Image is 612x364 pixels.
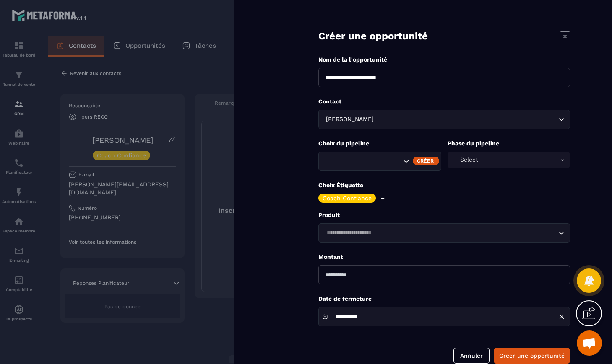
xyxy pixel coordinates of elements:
button: Créer une opportunité [494,348,570,364]
p: Date de fermeture [318,295,570,303]
p: Produit [318,211,570,219]
p: Choix Étiquette [318,181,570,189]
p: Créer une opportunité [318,29,428,43]
div: Créer [413,157,439,165]
p: Choix du pipeline [318,139,441,147]
input: Search for option [324,228,556,238]
div: Search for option [318,110,570,129]
p: Contact [318,98,570,106]
button: Annuler [453,348,490,364]
p: Nom de la l'opportunité [318,56,570,64]
p: Montant [318,253,570,261]
span: [PERSON_NAME] [324,115,375,124]
p: Phase du pipeline [448,139,570,147]
p: Coach Confiance [323,195,372,201]
div: Search for option [318,152,441,171]
div: Search for option [318,223,570,243]
a: Ouvrir le chat [577,330,602,356]
input: Search for option [375,115,556,124]
input: Search for option [324,157,401,166]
